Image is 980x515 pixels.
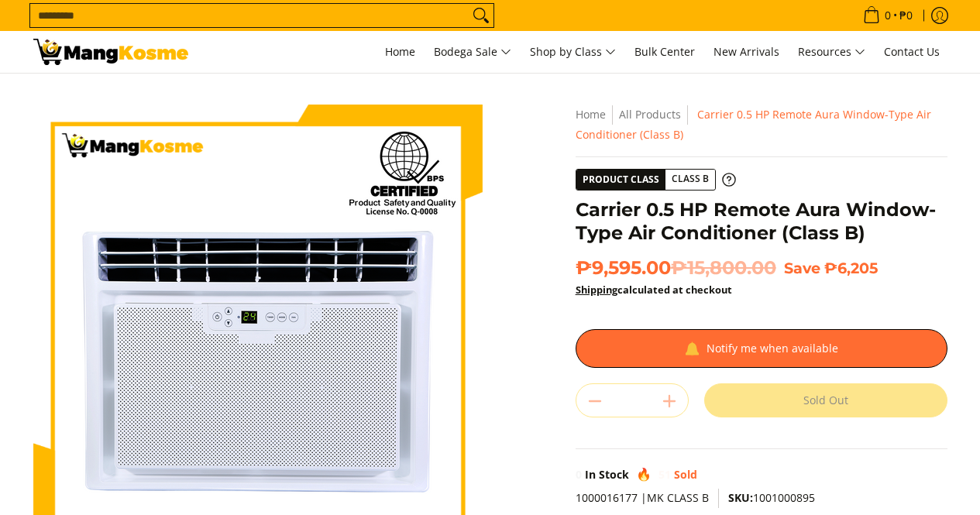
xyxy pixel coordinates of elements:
span: SKU: [728,490,753,505]
span: Save [784,259,820,277]
span: Shop by Class [530,43,616,62]
nav: Main Menu [204,31,947,73]
span: ₱6,205 [824,259,878,277]
button: Search [469,4,493,27]
span: Home [385,44,415,59]
span: • [858,7,917,24]
span: 1001000895 [728,490,815,505]
strong: calculated at checkout [576,283,732,297]
span: In Stock [585,467,629,482]
a: Contact Us [876,31,947,73]
del: ₱15,800.00 [671,256,776,280]
a: Product Class Class B [576,169,736,191]
span: Product Class [576,170,665,190]
span: Carrier 0.5 HP Remote Aura Window-Type Air Conditioner (Class B) [576,107,931,142]
span: Bodega Sale [434,43,511,62]
a: All Products [619,107,681,122]
span: 51 [658,467,671,482]
a: Bodega Sale [426,31,519,73]
span: ₱9,595.00 [576,256,776,280]
a: Home [377,31,423,73]
span: 0 [576,467,582,482]
img: Carrier Remote Aura Window-Type Aircon 0.5 HP Class B l Mang Kosme [33,39,188,65]
span: Contact Us [884,44,940,59]
a: New Arrivals [706,31,787,73]
span: Sold [674,467,697,482]
a: Home [576,107,606,122]
span: 1000016177 |MK CLASS B [576,490,709,505]
span: ₱0 [897,10,915,21]
nav: Breadcrumbs [576,105,947,145]
span: 0 [882,10,893,21]
a: Shop by Class [522,31,624,73]
span: Resources [798,43,865,62]
a: Bulk Center [627,31,703,73]
a: Shipping [576,283,617,297]
span: New Arrivals [714,44,779,59]
a: Resources [790,31,873,73]
span: Class B [665,170,715,189]
h1: Carrier 0.5 HP Remote Aura Window-Type Air Conditioner (Class B) [576,198,947,245]
span: Bulk Center [634,44,695,59]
